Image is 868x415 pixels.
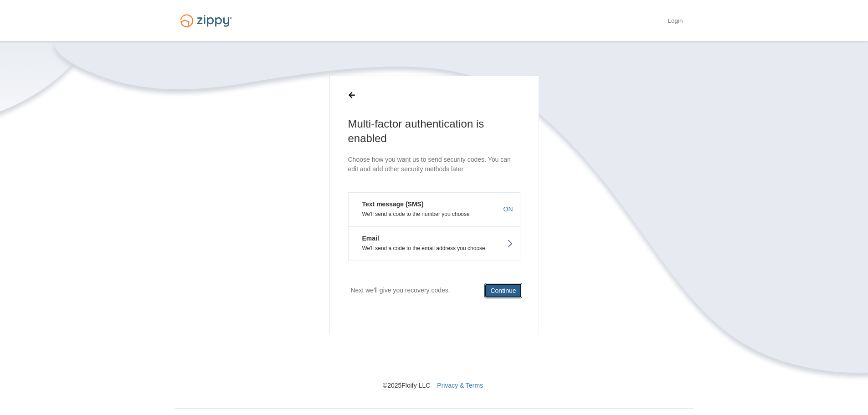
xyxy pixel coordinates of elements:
p: We'll send a code to the email address you choose [355,245,513,251]
p: We'll send a code to the number you choose [355,211,513,217]
p: Choose how you want us to send security codes. You can edit and add other security methods later. [348,155,520,174]
h1: Multi-factor authentication is enabled [348,117,520,146]
span: ON [503,205,513,214]
a: Privacy & Terms [437,382,483,389]
img: Logo [175,10,237,31]
button: EmailWe'll send a code to the email address you choose [348,226,520,261]
a: Login [668,17,683,26]
button: Text message (SMS)We'll send a code to the number you chooseON [348,192,520,226]
p: Next we'll give you recovery codes. [351,283,450,298]
em: Text message (SMS) [355,200,424,209]
button: Continue [484,283,522,298]
em: Email [355,234,379,243]
nav: © 2025 Floify LLC [175,335,694,390]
